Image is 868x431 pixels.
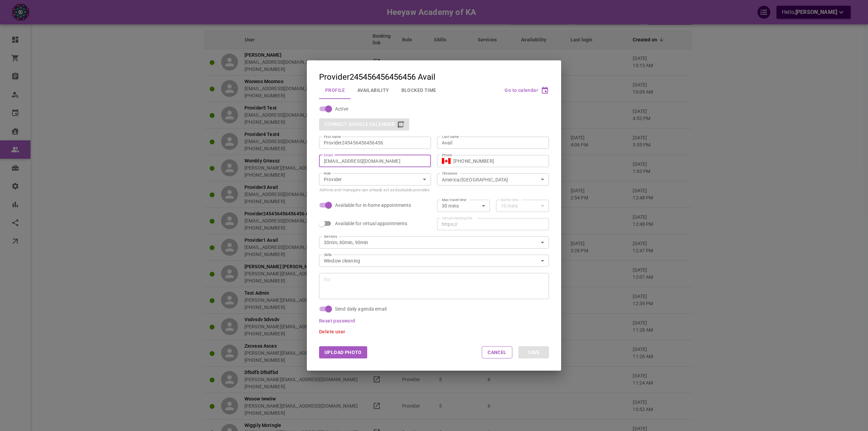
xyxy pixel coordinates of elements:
span: Available for in-home appointments [335,202,411,209]
label: Timezone [442,171,457,176]
button: Open [538,175,547,184]
span: Delete user [319,329,345,334]
div: Window cleaning [324,257,544,264]
span: Admins and managers can already act as bookable providers [319,188,429,192]
label: Skills [324,252,332,257]
span: Active [335,105,348,112]
button: Upload Photo [319,346,367,358]
label: Virtual meeting link [442,216,472,221]
input: +1 (702) 123-4567 [453,158,544,164]
div: 30 mins [442,202,485,209]
label: Services [324,234,337,239]
label: Last name [442,134,459,139]
button: Profile [319,81,351,99]
label: Email [324,153,333,158]
button: Reset password [319,318,355,323]
button: Delete user [319,329,345,334]
div: 30min, 60min, 90min [324,239,544,246]
label: Max travel time [442,197,467,202]
span: Go to calendar [505,87,538,93]
p: https:// [442,221,458,228]
span: Available for virtual appointments [335,220,407,227]
span: Reset password [319,318,355,324]
label: Buffer time [501,197,519,202]
div: 10 mins [501,202,544,209]
button: Availability [351,81,395,99]
div: Provider [324,176,426,183]
div: You cannot connect another user's Google Calendar [319,118,409,131]
div: Provider245456456456456 Avail [319,73,435,81]
button: Cancel [482,346,512,358]
label: First name [324,134,341,139]
span: Send daily agenda email [335,306,387,312]
button: Blocked Time [395,81,442,99]
button: Select country [442,156,451,166]
button: Go to calendar [505,88,549,93]
label: Phone [442,153,452,158]
label: Role [324,171,331,176]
